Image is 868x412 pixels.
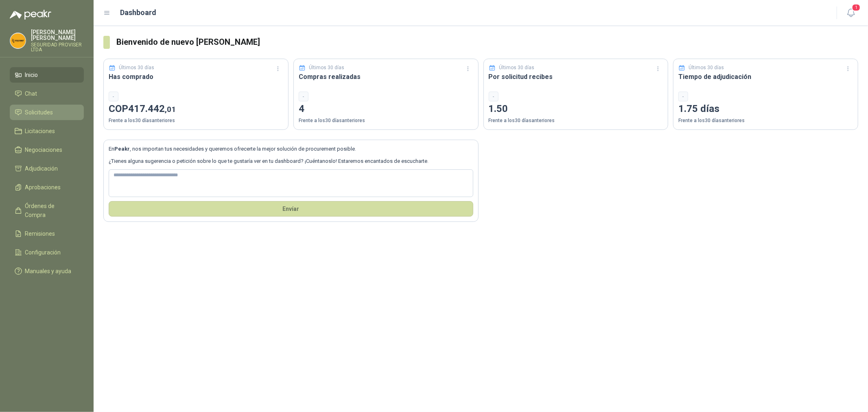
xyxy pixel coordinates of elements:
[10,263,84,279] a: Manuales y ayuda
[10,123,84,139] a: Licitaciones
[10,180,84,195] a: Aprobaciones
[10,86,84,101] a: Chat
[489,72,663,82] h3: Por solicitud recibes
[10,161,84,176] a: Adjudicación
[489,101,663,117] p: 1.50
[10,245,84,260] a: Configuración
[25,183,61,192] span: Aprobaciones
[165,105,176,114] span: ,01
[10,10,51,20] img: Logo peakr
[309,64,344,72] p: Últimos 30 días
[299,101,473,117] p: 4
[25,202,76,219] span: Órdenes de Compra
[109,72,283,82] h3: Has comprado
[10,226,84,241] a: Remisiones
[299,117,473,125] p: Frente a los 30 días anteriores
[678,101,853,117] p: 1.75 días
[31,29,84,41] p: [PERSON_NAME] [PERSON_NAME]
[25,267,72,276] span: Manuales y ayuda
[10,67,84,83] a: Inicio
[25,127,55,136] span: Licitaciones
[678,72,853,82] h3: Tiempo de adjudicación
[25,229,55,238] span: Remisiones
[25,70,38,79] span: Inicio
[31,42,84,52] p: SEGURIDAD PROVISER LTDA
[10,105,84,120] a: Solicitudes
[10,33,26,48] img: Company Logo
[120,7,157,18] h1: Dashboard
[25,145,63,154] span: Negociaciones
[114,146,130,152] b: Peakr
[678,92,688,101] div: -
[499,64,534,72] p: Últimos 30 días
[109,117,283,125] p: Frente a los 30 días anteriores
[109,145,473,153] p: En , nos importan tus necesidades y queremos ofrecerte la mejor solución de procurement posible.
[489,92,498,101] div: -
[689,64,724,72] p: Últimos 30 días
[25,164,58,173] span: Adjudicación
[119,64,155,72] p: Últimos 30 días
[109,201,473,217] button: Envíar
[299,92,308,101] div: -
[844,6,858,20] button: 1
[299,72,473,82] h3: Compras realizadas
[109,101,283,117] p: COP
[116,36,858,48] h3: Bienvenido de nuevo [PERSON_NAME]
[25,248,61,257] span: Configuración
[10,198,84,223] a: Órdenes de Compra
[128,103,176,114] span: 417.442
[109,92,118,101] div: -
[678,117,853,125] p: Frente a los 30 días anteriores
[852,4,861,11] span: 1
[25,108,53,117] span: Solicitudes
[109,157,473,165] p: ¿Tienes alguna sugerencia o petición sobre lo que te gustaría ver en tu dashboard? ¡Cuéntanoslo! ...
[10,142,84,158] a: Negociaciones
[489,117,663,125] p: Frente a los 30 días anteriores
[25,89,37,98] span: Chat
